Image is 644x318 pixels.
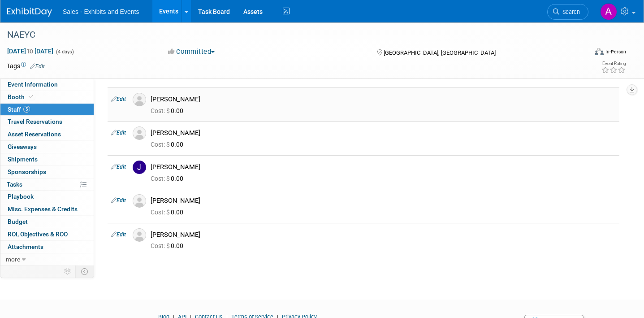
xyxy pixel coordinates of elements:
[0,116,94,128] a: Travel Reservations
[8,193,34,200] span: Playbook
[26,48,35,55] span: to
[8,156,38,163] span: Shipments
[133,228,146,242] img: Associate-Profile-5.png
[151,175,171,182] span: Cost: $
[0,104,94,116] a: Staff5
[151,209,187,216] span: 0.00
[151,242,187,249] span: 0.00
[0,141,94,153] a: Giveaways
[7,8,52,17] img: ExhibitDay
[595,48,604,55] img: Format-Inperson.png
[133,93,146,106] img: Associate-Profile-5.png
[151,129,616,137] div: [PERSON_NAME]
[111,231,126,238] a: Edit
[0,91,94,103] a: Booth
[8,131,61,138] span: Asset Reservations
[0,128,94,140] a: Asset Reservations
[111,130,126,136] a: Edit
[0,216,94,228] a: Budget
[8,243,43,250] span: Attachments
[8,93,35,100] span: Booth
[0,78,94,91] a: Event Information
[559,9,580,15] span: Search
[601,61,626,66] div: Event Rating
[133,161,146,174] img: J.jpg
[0,166,94,178] a: Sponsorships
[0,241,94,253] a: Attachments
[30,63,45,70] a: Edit
[111,197,126,204] a: Edit
[151,209,171,216] span: Cost: $
[63,8,139,15] span: Sales - Exhibits and Events
[600,3,617,20] img: Alexandra Horne
[151,196,616,205] div: [PERSON_NAME]
[29,94,33,99] i: Booth reservation complete
[151,107,187,114] span: 0.00
[111,164,126,170] a: Edit
[6,256,20,263] span: more
[151,242,171,249] span: Cost: $
[151,141,187,148] span: 0.00
[8,81,58,88] span: Event Information
[0,203,94,215] a: Misc. Expenses & Credits
[0,253,94,266] a: more
[165,47,218,57] button: Committed
[151,141,171,148] span: Cost: $
[111,96,126,102] a: Edit
[151,231,616,239] div: [PERSON_NAME]
[8,231,68,238] span: ROI, Objectives & ROO
[8,205,78,213] span: Misc. Expenses & Credits
[76,266,94,277] td: Toggle Event Tabs
[151,163,616,171] div: [PERSON_NAME]
[8,218,28,225] span: Budget
[60,266,76,277] td: Personalize Event Tab Strip
[8,106,30,113] span: Staff
[0,179,94,191] a: Tasks
[547,4,588,20] a: Search
[151,95,616,104] div: [PERSON_NAME]
[0,228,94,240] a: ROI, Objectives & ROO
[8,118,62,125] span: Travel Reservations
[0,191,94,203] a: Playbook
[0,153,94,166] a: Shipments
[133,194,146,208] img: Associate-Profile-5.png
[23,106,30,113] span: 5
[7,181,22,188] span: Tasks
[605,48,626,55] div: In-Person
[151,175,187,182] span: 0.00
[7,47,54,55] span: [DATE] [DATE]
[7,61,45,70] td: Tags
[151,107,171,114] span: Cost: $
[4,27,573,43] div: NAEYC
[384,49,496,56] span: [GEOGRAPHIC_DATA], [GEOGRAPHIC_DATA]
[8,143,37,150] span: Giveaways
[55,49,74,55] span: (4 days)
[8,168,46,175] span: Sponsorships
[534,47,626,60] div: Event Format
[133,126,146,140] img: Associate-Profile-5.png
